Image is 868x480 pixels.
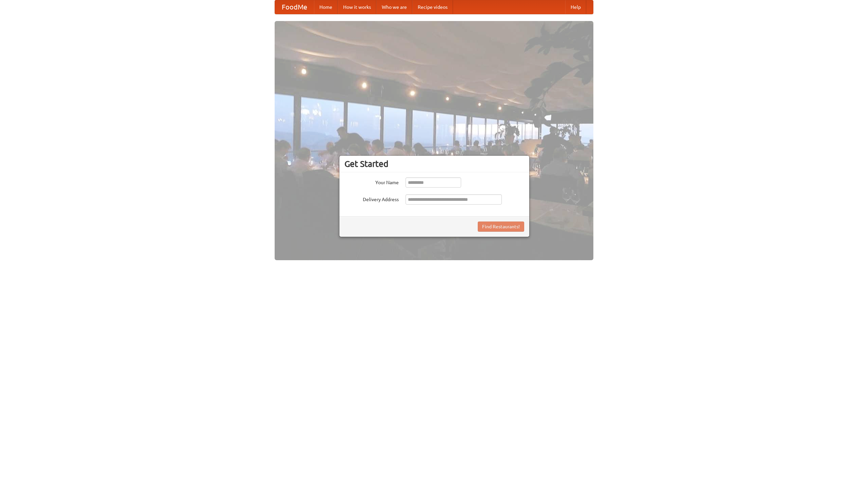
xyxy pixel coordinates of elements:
label: Your Name [344,177,399,186]
h3: Get Started [344,159,524,169]
a: Home [314,0,338,14]
label: Delivery Address [344,194,399,203]
a: Who we are [376,0,412,14]
a: FoodMe [275,0,314,14]
a: How it works [338,0,376,14]
a: Recipe videos [412,0,453,14]
a: Help [565,0,586,14]
button: Find Restaurants! [478,222,524,232]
